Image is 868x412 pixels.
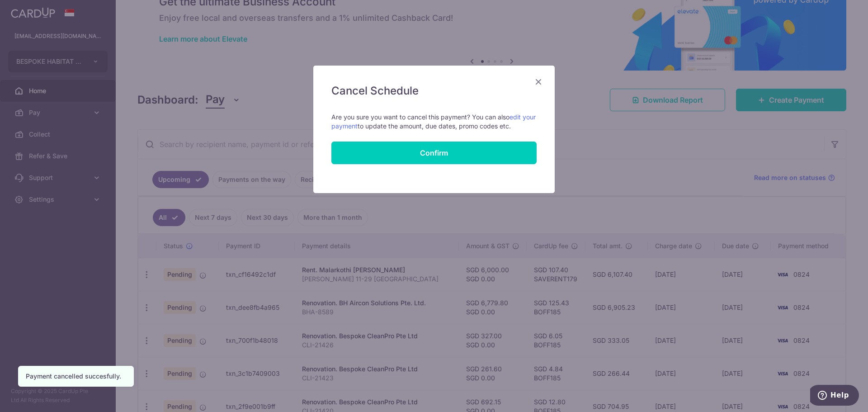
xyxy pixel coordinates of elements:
[810,385,859,407] iframe: Opens a widget where you can find more information
[331,113,537,131] p: Are you sure you want to cancel this payment? You can also to update the amount, due dates, promo...
[331,84,537,98] h5: Cancel Schedule
[331,142,537,164] input: Confirm
[533,76,544,87] button: Close
[26,372,126,381] div: Payment cancelled succesfully.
